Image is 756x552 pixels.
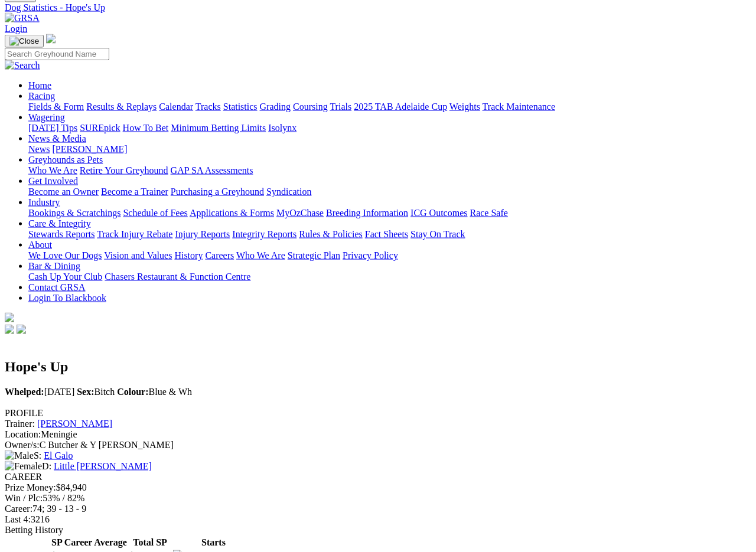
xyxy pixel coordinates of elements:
div: Get Involved [28,187,751,197]
span: Career: [5,504,32,514]
div: Greyhounds as Pets [28,165,751,176]
a: Cash Up Your Club [28,272,102,282]
span: S: [5,450,41,460]
a: ICG Outcomes [410,208,467,218]
a: Retire Your Greyhound [80,165,168,175]
img: Close [9,37,39,46]
a: SUREpick [80,123,120,133]
a: Login [5,24,27,34]
th: Starts [192,537,234,548]
span: Owner/s: [5,440,40,450]
a: News [28,144,50,154]
a: Privacy Policy [343,250,398,260]
a: Become a Trainer [101,187,168,197]
a: Careers [205,250,234,260]
span: Location: [5,429,41,439]
a: History [174,250,203,260]
a: Breeding Information [326,208,408,218]
span: Last 4: [5,514,31,524]
div: Care & Integrity [28,229,751,240]
button: Toggle navigation [5,35,44,48]
span: Blue & Wh [117,387,192,397]
img: facebook.svg [5,325,14,334]
a: News & Media [28,133,86,143]
div: Industry [28,208,751,218]
a: [PERSON_NAME] [52,144,127,154]
a: Login To Blackbook [28,293,106,303]
a: Get Involved [28,176,78,186]
a: Tracks [195,102,221,112]
a: Fields & Form [28,102,84,112]
a: GAP SA Assessments [171,165,253,175]
a: Coursing [293,102,328,112]
a: Care & Integrity [28,218,91,228]
div: C Butcher & Y [PERSON_NAME] [5,440,751,450]
a: Greyhounds as Pets [28,155,103,165]
div: Bar & Dining [28,272,751,282]
a: Grading [260,102,291,112]
a: Isolynx [268,123,296,133]
a: [DATE] Tips [28,123,77,133]
a: Vision and Values [104,250,172,260]
a: Track Maintenance [483,102,555,112]
img: Male [5,450,34,461]
a: Wagering [28,112,65,122]
img: logo-grsa-white.png [5,313,14,322]
img: logo-grsa-white.png [46,34,56,44]
a: Little [PERSON_NAME] [54,461,152,471]
a: Statistics [223,102,258,112]
img: GRSA [5,13,40,24]
a: Strategic Plan [288,250,340,260]
a: How To Bet [123,123,169,133]
input: Search [5,48,109,60]
a: Track Injury Rebate [97,229,172,239]
b: Whelped: [5,387,44,397]
span: Trainer: [5,419,35,429]
a: Contact GRSA [28,282,85,292]
a: Home [28,80,51,90]
a: Fact Sheets [365,229,408,239]
div: News & Media [28,144,751,155]
a: Racing [28,91,55,101]
a: 2025 TAB Adelaide Cup [354,102,447,112]
img: twitter.svg [17,325,26,334]
a: Results & Replays [86,102,157,112]
a: Who We Are [236,250,285,260]
a: Integrity Reports [232,229,296,239]
a: El Galo [44,450,73,460]
div: Betting History [5,525,751,535]
a: Industry [28,197,60,207]
img: Female [5,461,42,472]
a: Bar & Dining [28,261,80,271]
span: Bitch [77,387,115,397]
a: Rules & Policies [299,229,363,239]
h2: Hope's Up [5,359,751,375]
div: 3216 [5,514,751,525]
a: We Love Our Dogs [28,250,102,260]
a: Syndication [266,187,311,197]
b: Sex: [77,387,94,397]
a: About [28,240,52,250]
a: Chasers Restaurant & Function Centre [105,272,250,282]
a: [PERSON_NAME] [37,419,112,429]
a: Who We Are [28,165,77,175]
span: [DATE] [5,387,74,397]
b: Colour: [117,387,148,397]
div: Meningie [5,429,751,440]
a: MyOzChase [276,208,324,218]
div: About [28,250,751,261]
th: SP Career Average [51,537,128,548]
span: D: [5,461,51,471]
a: Bookings & Scratchings [28,208,120,218]
div: $84,940 [5,482,751,493]
div: 53% / 82% [5,493,751,504]
a: Purchasing a Greyhound [171,187,264,197]
a: Injury Reports [175,229,230,239]
a: Stay On Track [410,229,465,239]
a: Trials [330,102,351,112]
a: Dog Statistics - Hope's Up [5,2,751,13]
a: Calendar [159,102,193,112]
a: Applications & Forms [190,208,274,218]
a: Weights [449,102,480,112]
